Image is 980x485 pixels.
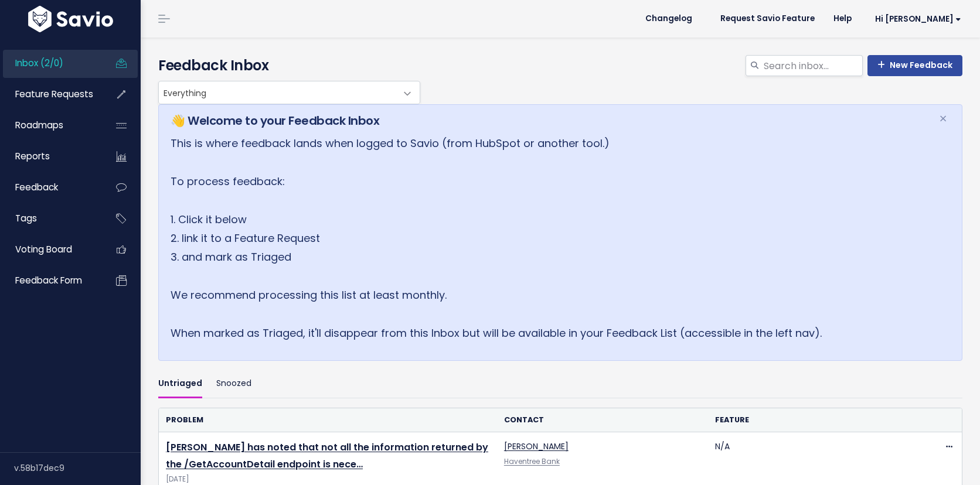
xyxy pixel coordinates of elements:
ul: Filter feature requests [158,370,962,398]
a: Untriaged [158,370,202,398]
a: Feedback [3,174,97,201]
a: New Feedback [867,55,962,76]
span: Reports [15,150,50,162]
a: Hi [PERSON_NAME] [861,10,971,28]
a: Snoozed [216,370,251,398]
img: logo-white.9d6f32f41409.svg [25,6,116,32]
span: Hi [PERSON_NAME] [875,15,961,23]
a: Feedback form [3,267,97,294]
a: Voting Board [3,236,97,263]
span: Feedback [15,181,58,193]
a: [PERSON_NAME] [504,440,569,452]
span: Inbox (2/0) [15,57,63,69]
a: [PERSON_NAME] has noted that not all the information returned by the /GetAccountDetail endpoint i... [166,440,488,471]
span: × [939,109,947,128]
span: Changelog [645,15,692,23]
span: Feedback form [15,274,82,286]
h4: Feedback Inbox [158,55,962,76]
a: Tags [3,205,97,232]
span: Everything [159,81,396,104]
h5: 👋 Welcome to your Feedback Inbox [171,112,924,129]
a: Roadmaps [3,112,97,139]
button: Close [927,105,959,133]
th: Contact [497,408,709,432]
th: Feature [708,408,920,432]
span: Everything [158,81,420,104]
a: Help [824,10,861,28]
span: Feature Requests [15,88,93,100]
p: This is where feedback lands when logged to Savio (from HubSpot or another tool.) To process feed... [171,134,924,343]
a: Haventree Bank [504,457,560,466]
a: Inbox (2/0) [3,50,97,77]
input: Search inbox... [763,55,863,76]
a: Request Savio Feature [711,10,824,28]
a: Reports [3,143,97,170]
span: Voting Board [15,243,72,255]
div: v.58b17dec9 [14,453,141,483]
span: Tags [15,212,37,224]
th: Problem [159,408,497,432]
a: Feature Requests [3,81,97,108]
span: Roadmaps [15,119,63,131]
